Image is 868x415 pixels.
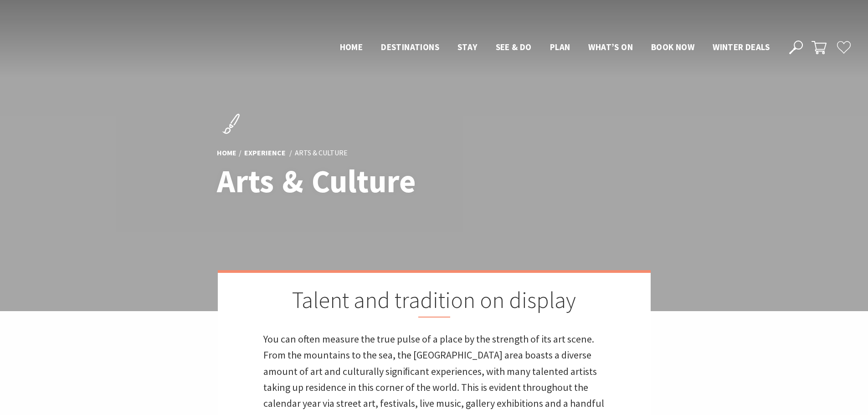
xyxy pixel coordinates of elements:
[457,41,478,52] span: Stay
[588,41,633,52] span: What’s On
[331,40,779,55] nav: Main Menu
[651,41,694,52] span: Book now
[263,287,605,318] h2: Talent and tradition on display
[217,148,236,158] a: Home
[217,164,474,199] h1: Arts & Culture
[496,41,532,52] span: See & Do
[295,147,348,159] li: Arts & Culture
[550,41,570,52] span: Plan
[713,41,770,52] span: Winter Deals
[340,41,363,52] span: Home
[381,41,439,52] span: Destinations
[244,148,286,158] a: Experience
